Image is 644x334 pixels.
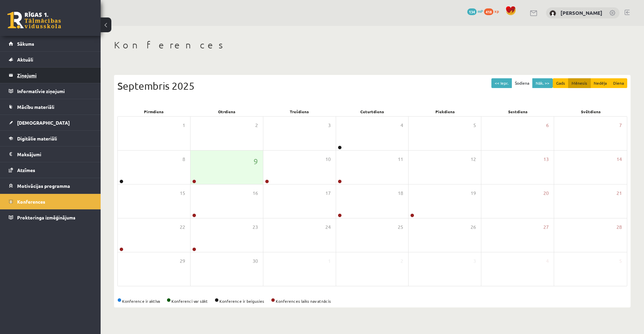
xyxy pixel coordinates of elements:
button: Gads [553,78,569,88]
span: 9 [254,156,258,167]
legend: Ziņojumi [17,68,92,83]
a: Rīgas 1. Tālmācības vidusskola [7,12,61,29]
a: 418 xp [484,8,502,14]
button: Nedēļa [590,78,610,88]
span: 3 [328,122,331,129]
span: 1 [328,257,331,265]
span: 25 [398,223,403,231]
legend: Informatīvie ziņojumi [17,83,92,99]
div: Ceturtdiena [336,107,409,116]
div: Trešdiena [263,107,336,116]
button: Šodiena [512,78,533,88]
span: 11 [398,156,403,163]
span: 16 [253,190,258,197]
span: 14 [616,156,622,163]
span: 4 [400,122,403,129]
a: Ziņojumi [9,68,92,83]
span: 26 [471,223,476,231]
span: 18 [398,190,403,197]
h1: Konferences [114,39,631,51]
span: Proktoringa izmēģinājums [17,214,75,220]
span: 20 [543,190,549,197]
span: 12 [471,156,476,163]
span: 7 [619,122,622,129]
span: 2 [400,257,403,265]
span: 28 [616,223,622,231]
a: 134 mP [467,8,483,14]
a: Motivācijas programma [9,178,92,194]
a: Proktoringa izmēģinājums [9,210,92,225]
span: 1 [182,122,185,129]
span: Mācību materiāli [17,104,54,110]
button: << Iepr. [491,78,512,88]
a: Atzīmes [9,162,92,178]
span: 19 [471,190,476,197]
span: mP [478,8,483,14]
span: 418 [484,8,493,15]
div: Piekdiena [409,107,482,116]
span: 29 [180,257,185,265]
a: Aktuāli [9,52,92,67]
span: 24 [325,223,331,231]
div: Septembris 2025 [117,78,627,93]
a: Konferences [9,194,92,209]
span: Sākums [17,41,34,47]
button: Mēnesis [568,78,591,88]
span: xp [494,8,499,14]
legend: Maksājumi [17,147,92,162]
img: Marija Vorobeja [549,10,556,17]
div: Pirmdiena [117,107,190,116]
a: Sākums [9,36,92,51]
span: 5 [619,257,622,265]
span: 27 [543,223,549,231]
div: Sestdiena [482,107,554,116]
a: Maksājumi [9,147,92,162]
a: Mācību materiāli [9,99,92,115]
span: 30 [253,257,258,265]
div: Svētdiena [554,107,627,116]
span: Atzīmes [17,167,35,173]
span: 21 [616,190,622,197]
span: Motivācijas programma [17,183,70,189]
div: Konference ir aktīva Konferenci var sākt Konference ir beigusies Konferences laiks nav atnācis [117,298,627,304]
a: [DEMOGRAPHIC_DATA] [9,115,92,130]
button: Diena [610,78,627,88]
a: Digitālie materiāli [9,131,92,146]
span: 8 [182,156,185,163]
span: 13 [543,156,549,163]
a: Informatīvie ziņojumi [9,83,92,99]
span: Digitālie materiāli [17,135,57,141]
span: 134 [467,8,477,15]
a: [PERSON_NAME] [560,9,602,16]
span: 4 [546,257,549,265]
span: Konferences [17,199,45,205]
span: 15 [180,190,185,197]
div: Otrdiena [190,107,263,116]
button: Nāk. >> [532,78,553,88]
span: 5 [473,122,476,129]
span: 17 [325,190,331,197]
span: [DEMOGRAPHIC_DATA] [17,120,70,126]
span: Aktuāli [17,56,33,62]
span: 6 [546,122,549,129]
span: 10 [325,156,331,163]
span: 3 [473,257,476,265]
span: 2 [255,122,258,129]
span: 22 [180,223,185,231]
span: 23 [253,223,258,231]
